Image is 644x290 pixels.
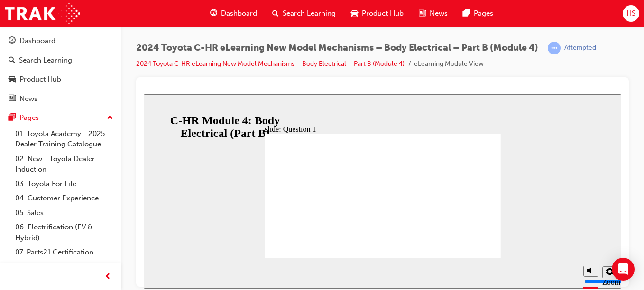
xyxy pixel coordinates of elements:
a: Product Hub [4,71,117,88]
span: guage-icon [210,8,217,19]
span: car-icon [351,8,358,19]
li: eLearning Module View [414,59,484,70]
input: volume [441,183,502,191]
a: news-iconNews [411,4,455,23]
a: 2024 Toyota C-HR eLearning New Model Mechanisms – Body Electrical – Part B (Module 4) [136,60,405,68]
span: guage-icon [9,37,16,45]
span: prev-icon [104,271,111,283]
span: pages-icon [9,114,16,122]
button: Mute (Ctrl+Alt+M) [440,172,455,182]
button: Pages [4,109,117,127]
a: 06. Electrification (EV & Hybrid) [11,220,117,245]
img: Trak [5,3,80,24]
span: Product Hub [362,8,404,19]
a: 05. Sales [11,206,117,220]
a: guage-iconDashboard [202,4,265,23]
a: 01. Toyota Academy - 2025 Dealer Training Catalogue [11,127,117,152]
a: Search Learning [4,52,117,69]
span: pages-icon [463,8,470,19]
span: News [430,8,448,19]
span: up-icon [107,112,113,124]
span: learningRecordVerb_ATTEMPT-icon [548,42,561,54]
span: news-icon [9,95,16,103]
span: Dashboard [221,8,257,19]
button: HS [623,5,639,22]
div: misc controls [435,163,473,194]
span: news-icon [419,8,426,19]
div: Attempted [564,44,596,53]
a: search-iconSearch Learning [265,4,343,23]
div: Open Intercom Messenger [612,258,635,281]
a: 07. Parts21 Certification [11,245,117,260]
div: Search Learning [19,55,72,66]
label: Zoom to fit [459,184,477,209]
span: search-icon [272,8,279,19]
button: Settings [459,172,474,184]
span: search-icon [9,56,15,65]
a: Dashboard [4,32,117,50]
a: car-iconProduct Hub [343,4,411,23]
span: 2024 Toyota C-HR eLearning New Model Mechanisms – Body Electrical – Part B (Module 4) [136,43,538,54]
a: 02. New - Toyota Dealer Induction [11,152,117,177]
span: Search Learning [283,8,336,19]
div: Product Hub [19,74,61,85]
div: Pages [19,112,39,123]
button: DashboardSearch LearningProduct HubNews [4,30,117,109]
div: News [19,93,37,104]
span: Pages [474,8,493,19]
a: News [4,90,117,108]
span: | [542,43,544,54]
a: 03. Toyota For Life [11,177,117,191]
a: 08. Service Training [11,260,117,274]
a: pages-iconPages [455,4,501,23]
a: 04. Customer Experience [11,191,117,206]
div: Dashboard [19,36,55,46]
span: HS [626,8,635,19]
span: car-icon [9,75,16,84]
